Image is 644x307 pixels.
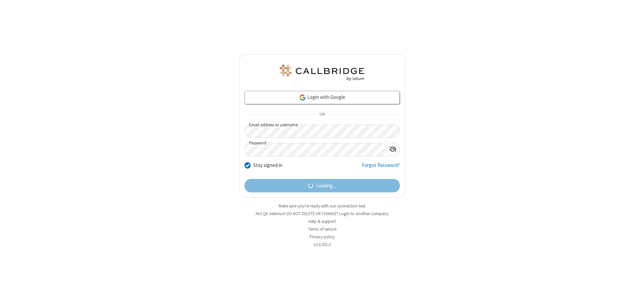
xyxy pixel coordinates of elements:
span: Loading... [316,182,336,190]
button: Login to another company [339,210,388,217]
span: OR [317,110,327,119]
img: QA Selenium DO NOT DELETE OR CHANGE [278,65,366,81]
li: v2.6.351.0 [239,241,405,248]
input: Password [245,143,386,156]
button: Loading... [245,179,400,192]
iframe: Chat [627,290,639,302]
img: google-icon.png [299,94,306,101]
a: Make sure you're ready with our connection test [279,203,365,209]
a: Forgot Password? [362,162,400,174]
a: Login with Google [245,91,400,104]
a: Terms of service [308,226,336,232]
li: Not QA Selenium DO NOT DELETE OR CHANGE? [239,210,405,217]
a: Privacy policy [310,234,335,240]
div: Show password [386,143,399,156]
input: Email address or username [245,125,400,138]
a: Help & support [309,219,336,224]
label: Stay signed in [253,162,282,169]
